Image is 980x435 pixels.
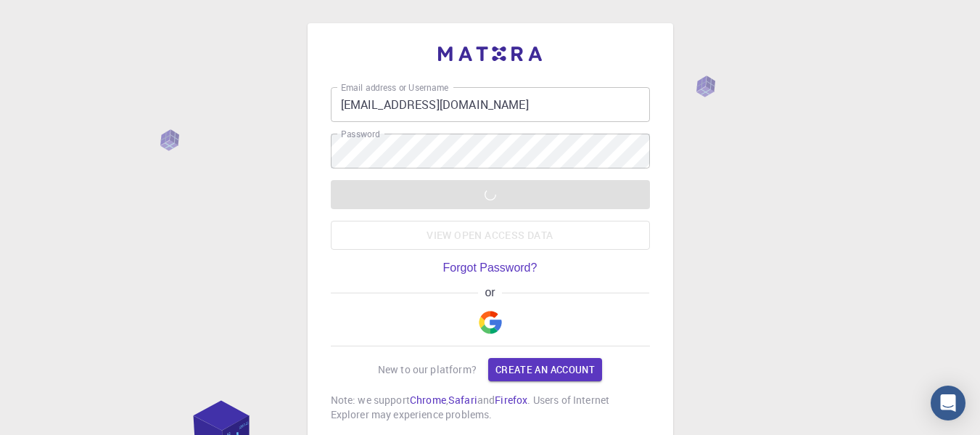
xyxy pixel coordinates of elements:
[931,386,965,420] div: Open Intercom Messenger
[488,358,602,381] a: Create an account
[448,393,477,407] a: Safari
[341,128,379,140] label: Password
[331,393,650,422] p: Note: we support , and . Users of Internet Explorer may experience problems.
[495,393,527,407] a: Firefox
[410,393,446,407] a: Chrome
[341,81,448,94] label: Email address or Username
[479,311,502,334] img: Google
[378,362,477,377] p: New to our platform?
[443,261,538,275] a: Forgot Password?
[478,286,502,299] span: or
